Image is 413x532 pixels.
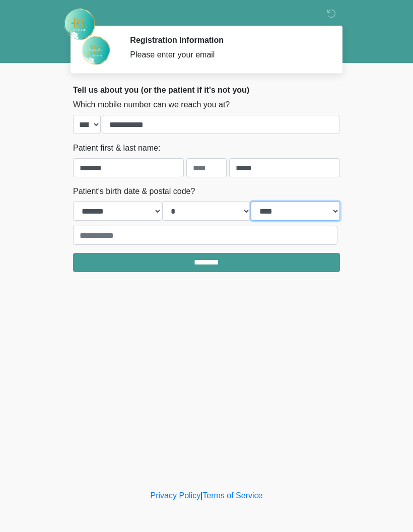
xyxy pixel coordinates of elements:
[73,142,160,154] label: Patient first & last name:
[200,491,202,500] a: |
[151,491,201,500] a: Privacy Policy
[202,491,262,500] a: Terms of Service
[130,49,325,61] div: Please enter your email
[63,8,96,41] img: Rehydrate Aesthetics & Wellness Logo
[81,35,111,65] img: Agent Avatar
[73,85,340,95] h2: Tell us about you (or the patient if it's not you)
[73,99,230,111] label: Which mobile number can we reach you at?
[73,185,195,197] label: Patient's birth date & postal code?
